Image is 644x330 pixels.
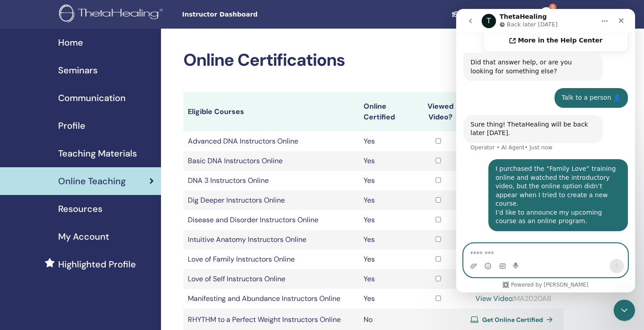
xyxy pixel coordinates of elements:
span: Profile [58,119,85,132]
span: My Account [58,230,109,243]
span: Seminars [58,63,97,77]
span: Online Teaching [58,174,126,188]
td: Yes [359,230,413,250]
td: Advanced DNA Instructors Online [183,131,359,151]
span: Resources [58,202,102,216]
th: Viewed Video? [413,92,463,131]
td: Yes [359,289,413,309]
span: Communication [58,91,126,105]
img: default.jpg [539,7,554,21]
td: Manifesting and Abundance Instructors Online [183,289,359,309]
td: DNA 3 Instructors Online [183,171,359,190]
span: Get Online Certified [482,316,543,324]
img: graduation-cap-white.svg [451,10,462,18]
span: 8 [549,4,556,11]
span: Home [58,36,83,49]
iframe: Intercom live chat [456,9,635,292]
span: Instructor Dashboard [182,10,316,19]
a: Student Dashboard [444,6,532,23]
h2: Online Certifications [183,50,563,71]
td: Love of Self Instructors Online [183,269,359,289]
td: Yes [359,131,413,151]
td: Yes [359,190,413,210]
a: Get Online Certified [470,313,556,326]
td: Yes [359,250,413,269]
td: Love of Family Instructors Online [183,250,359,269]
div: MA2020AB [468,293,559,304]
th: Eligible Courses [183,92,359,131]
span: Teaching Materials [58,147,137,160]
td: Yes [359,171,413,190]
td: Yes [359,269,413,289]
th: Online Certified [359,92,413,131]
td: Disease and Disorder Instructors Online [183,210,359,230]
td: Yes [359,151,413,171]
iframe: Intercom live chat [614,300,635,321]
td: Intuitive Anatomy Instructors Online [183,230,359,250]
td: Basic DNA Instructors Online [183,151,359,171]
td: Yes [359,210,413,230]
img: logo.png [59,4,166,25]
span: Highlighted Profile [58,258,136,271]
a: View Video: [475,294,514,303]
td: Dig Deeper Instructors Online [183,190,359,210]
